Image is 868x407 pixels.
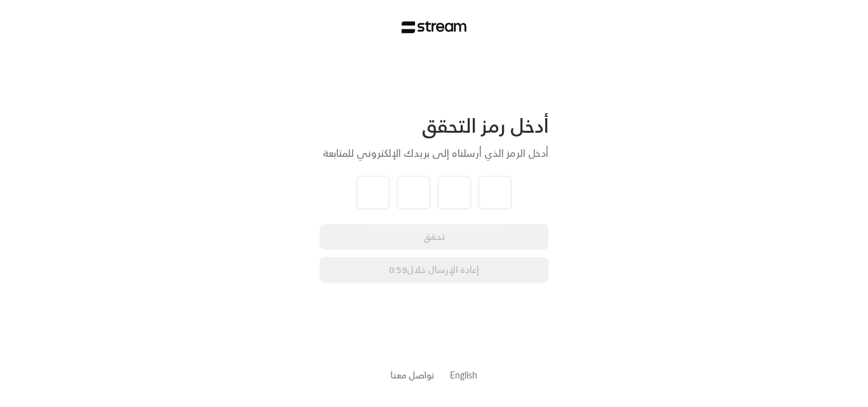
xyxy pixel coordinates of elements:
div: أدخل الرمز الذي أرسلناه إلى بريدك الإلكتروني للمتابعة [320,145,548,161]
img: Stream Logo [402,21,467,34]
div: أدخل رمز التحقق [320,114,548,138]
button: تواصل معنا [391,368,435,382]
a: English [450,363,477,387]
a: تواصل معنا [391,367,435,383]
